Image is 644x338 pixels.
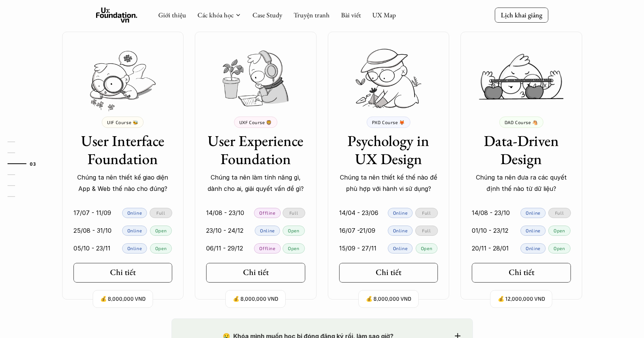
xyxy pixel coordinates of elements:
p: 25/08 - 31/10 [73,225,112,236]
p: 14/04 - 23/06 [339,207,378,218]
p: Open [554,246,565,251]
h3: User Interface Foundation [73,132,173,168]
p: Chúng ta nên đưa ra các quyết định thế nào từ dữ liệu? [472,172,571,195]
p: Open [288,246,299,251]
a: Các khóa học [197,11,234,19]
p: Full [156,210,165,215]
p: 💰 8,000,000 VND [233,294,278,304]
p: Open [155,246,167,251]
p: Offline [259,210,275,215]
h5: Chi tiết [243,267,269,277]
a: Chi tiết [339,263,438,283]
p: Full [422,228,431,233]
a: Chi tiết [73,263,173,283]
p: UXF Course 🦁 [239,120,272,125]
h5: Chi tiết [110,267,136,277]
p: 14/08 - 23/10 [206,207,244,218]
p: 06/11 - 29/12 [206,243,243,254]
a: Chi tiết [206,263,305,283]
p: Online [393,228,408,233]
p: Online [526,228,540,233]
a: Bài viết [341,11,361,19]
strong: 03 [30,161,36,166]
p: Chúng ta nên thiết kế giao diện App & Web thế nào cho đúng? [73,172,173,195]
a: Chi tiết [472,263,571,283]
h3: Psychology in UX Design [339,132,438,168]
p: 💰 12,000,000 VND [498,294,545,304]
p: 01/10 - 23/12 [472,225,508,236]
h5: Chi tiết [509,267,534,277]
p: 14/08 - 23/10 [472,207,510,218]
p: Open [288,228,299,233]
p: Open [554,228,565,233]
a: Truyện tranh [294,11,330,19]
p: Chúng ta nên thiết kế thế nào để phù hợp với hành vi sử dụng? [339,172,438,195]
p: 20/11 - 28/01 [472,243,509,254]
p: UIF Course 🐝 [107,120,138,125]
p: PXD Course 🦊 [372,120,405,125]
p: Full [555,210,564,215]
h3: Data-Driven Design [472,132,571,168]
p: Online [526,246,540,251]
p: 💰 8,000,000 VND [100,294,145,304]
p: Online [127,228,142,233]
h5: Chi tiết [376,267,401,277]
h3: User Experience Foundation [206,132,305,168]
p: 17/07 - 11/09 [73,207,111,218]
p: 15/09 - 27/11 [339,243,376,254]
p: Full [422,210,431,215]
p: DAD Course 🐴 [505,120,538,125]
p: Online [127,246,142,251]
p: Online [393,246,408,251]
a: UX Map [372,11,396,19]
p: Open [421,246,432,251]
p: Online [526,210,540,215]
p: Online [393,210,408,215]
a: Lịch khai giảng [495,8,548,22]
p: Lịch khai giảng [501,11,542,19]
p: Open [155,228,167,233]
p: 16/07 -21/09 [339,225,375,236]
a: Giới thiệu [158,11,186,19]
p: 23/10 - 24/12 [206,225,243,236]
p: Chúng ta nên làm tính năng gì, dành cho ai, giải quyết vấn đề gì? [206,172,305,195]
a: 03 [8,159,43,168]
p: 05/10 - 23/11 [73,243,110,254]
p: Offline [259,246,275,251]
p: Online [260,228,275,233]
a: Case Study [252,11,282,19]
p: Online [127,210,142,215]
p: Full [289,210,298,215]
p: 💰 8,000,000 VND [366,294,411,304]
